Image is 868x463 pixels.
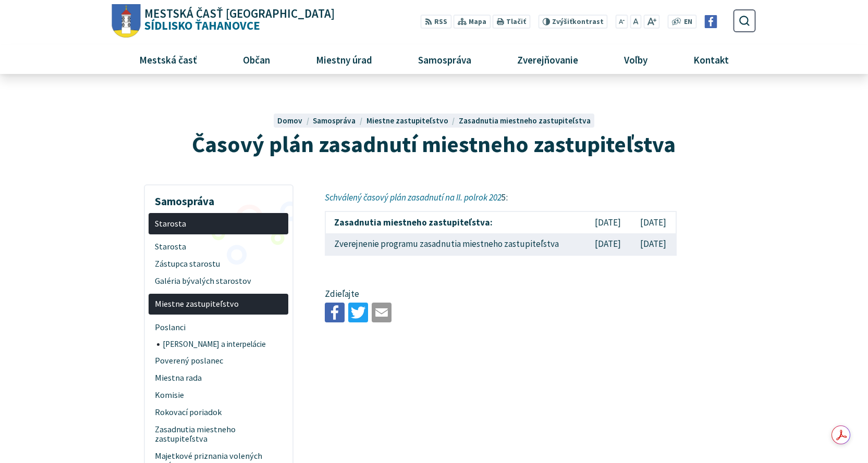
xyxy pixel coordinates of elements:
[155,296,283,313] span: Miestne zastupiteľstvo
[325,287,677,301] p: Zdieľajte
[334,217,493,228] strong: Zasadnutia miestneho zastupiteľstva:
[313,116,356,126] span: Samospráva
[643,15,659,29] button: Zväčšiť veľkosť písma
[630,15,641,29] button: Nastaviť pôvodnú veľkosť písma
[325,191,677,205] p: 5:
[399,45,491,73] a: Samospráva
[155,319,283,336] span: Poslanci
[149,213,288,234] a: Starosta
[112,4,141,38] img: Prejsť na domovskú stránku
[135,45,201,73] span: Mestská časť
[149,187,288,209] h3: Samospráva
[690,45,733,73] span: Kontakt
[684,17,692,28] span: EN
[630,211,676,233] td: [DATE]
[155,387,283,404] span: Komisie
[513,45,582,73] span: Zverejňovanie
[414,45,475,73] span: Samospráva
[506,18,526,26] span: Tlačiť
[372,303,392,322] img: Zdieľať e-mailom
[421,15,451,29] a: RSS
[155,421,283,448] span: Zasadnutia miestneho zastupiteľstva
[325,303,345,322] img: Zdieľať na Facebooku
[552,17,572,26] span: Zvýšiť
[681,17,695,28] a: EN
[112,4,335,38] a: Logo Sídlisko Ťahanovce, prejsť na domovskú stránku.
[585,233,631,255] td: [DATE]
[149,421,288,448] a: Zasadnutia miestneho zastupiteľstva
[277,116,313,126] a: Domov
[605,45,667,73] a: Voľby
[155,370,283,387] span: Miestna rada
[348,303,368,322] img: Zdieľať na Twitteri
[141,8,335,32] span: Sídlisko Ťahanovce
[434,17,447,28] span: RSS
[675,45,748,73] a: Kontakt
[155,215,283,232] span: Starosta
[155,404,283,421] span: Rokovací poriadok
[313,116,366,126] a: Samospráva
[312,45,376,73] span: Miestny úrad
[325,233,585,255] td: Zverejnenie programu zasadnutia miestneho zastupiteľstva
[155,238,283,255] span: Starosta
[498,45,597,73] a: Zverejňovanie
[469,17,486,28] span: Mapa
[149,255,288,272] a: Zástupca starostu
[155,255,283,272] span: Zástupca starostu
[149,370,288,387] a: Miestna rada
[325,192,502,203] em: Schválený časový plán zasadnutí na II. polrok 202
[120,45,216,73] a: Mestská časť
[538,15,607,29] button: Zvýšiťkontrast
[620,45,652,73] span: Voľby
[155,272,283,290] span: Galéria bývalých starostov
[277,116,302,126] span: Domov
[366,116,448,126] span: Miestne zastupiteľstvo
[155,353,283,370] span: Poverený poslanec
[585,211,631,233] td: [DATE]
[239,45,274,73] span: Občan
[144,8,335,20] span: Mestská časť [GEOGRAPHIC_DATA]
[552,18,604,26] span: kontrast
[630,233,676,255] td: [DATE]
[149,238,288,255] a: Starosta
[297,45,391,73] a: Miestny úrad
[149,404,288,421] a: Rokovací poriadok
[149,353,288,370] a: Poverený poslanec
[366,116,459,126] a: Miestne zastupiteľstvo
[157,336,289,353] a: [PERSON_NAME] a interpelácie
[704,15,717,28] img: Prejsť na Facebook stránku
[149,387,288,404] a: Komisie
[616,15,628,29] button: Zmenšiť veľkosť písma
[149,272,288,290] a: Galéria bývalých starostov
[459,116,591,126] a: Zasadnutia miestneho zastupiteľstva
[149,294,288,315] a: Miestne zastupiteľstvo
[149,319,288,336] a: Poslanci
[192,130,676,158] span: Časový plán zasadnutí miestneho zastupiteľstva
[224,45,289,73] a: Občan
[493,15,530,29] button: Tlačiť
[163,336,283,353] span: [PERSON_NAME] a interpelácie
[454,15,491,29] a: Mapa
